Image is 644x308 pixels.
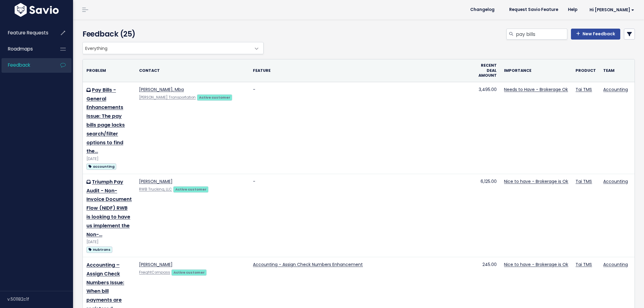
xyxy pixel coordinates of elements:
th: Problem [83,59,135,82]
td: - [249,174,474,257]
a: [PERSON_NAME], Mba [139,86,184,93]
a: FreightCompass [139,270,170,275]
th: Feature [249,59,474,82]
a: [PERSON_NAME] Transportation [139,95,196,100]
div: [DATE] [86,156,132,162]
a: Pay Bills - General Enhancements Issue: The pay bills page lacks search/filter options to find the… [86,86,125,155]
img: logo-white.9d6f32f41409.svg [13,3,60,17]
span: Everything [82,42,264,54]
a: [PERSON_NAME] [139,261,173,268]
a: Request Savio Feature [504,5,563,14]
th: Recent deal amount [474,59,500,82]
div: v.501182c1f [7,291,73,307]
td: 6,125.00 [474,174,500,257]
a: Active customer [173,186,208,192]
th: Product [572,59,600,82]
a: Active customer [197,94,232,100]
a: Tai TMS [576,178,592,184]
th: Contact [135,59,249,82]
span: Changelog [470,8,495,12]
span: Hubtrans [86,247,112,253]
h4: Feedback (25) [82,29,261,40]
input: Search feedback... [515,29,567,40]
a: Active customer [171,269,207,275]
a: Feature Requests [2,26,51,40]
th: Importance [500,59,572,82]
a: Needs to Have - Brokerage Ok [504,86,568,93]
strong: Active customer [199,95,230,100]
a: Help [563,5,582,14]
a: Accounting - Assign Check Numbers Enhancement [253,261,363,268]
td: - [249,82,474,174]
span: Everything [83,42,251,54]
a: Nice to have - Brokerage is Ok [504,261,568,268]
a: Roadmaps [2,42,51,56]
a: Accounting [603,178,628,184]
a: Tai TMS [576,261,592,268]
div: [DATE] [86,239,132,245]
td: 3,495.00 [474,82,500,174]
span: accounting [86,163,116,170]
strong: Active customer [173,270,205,275]
a: RWB Trucking, LLC [139,187,172,192]
a: Triumph Pay Audit - Non-Invoice Document Flow (NIDF) RWB is looking to have us implement the Non-… [86,178,132,238]
a: Nice to have - Brokerage is Ok [504,178,568,184]
strong: Active customer [175,187,207,192]
span: Feature Requests [8,30,48,36]
a: Tai TMS [576,86,592,93]
span: Hi [PERSON_NAME] [590,8,634,12]
span: Roadmaps [8,46,33,52]
a: Accounting [603,261,628,268]
a: Accounting [603,86,628,93]
span: Feedback [8,62,30,68]
a: [PERSON_NAME] [139,178,173,184]
a: Hi [PERSON_NAME] [582,5,639,15]
a: Hubtrans [86,246,112,253]
a: Feedback [2,58,51,72]
a: accounting [86,163,116,170]
a: New Feedback [571,29,620,40]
